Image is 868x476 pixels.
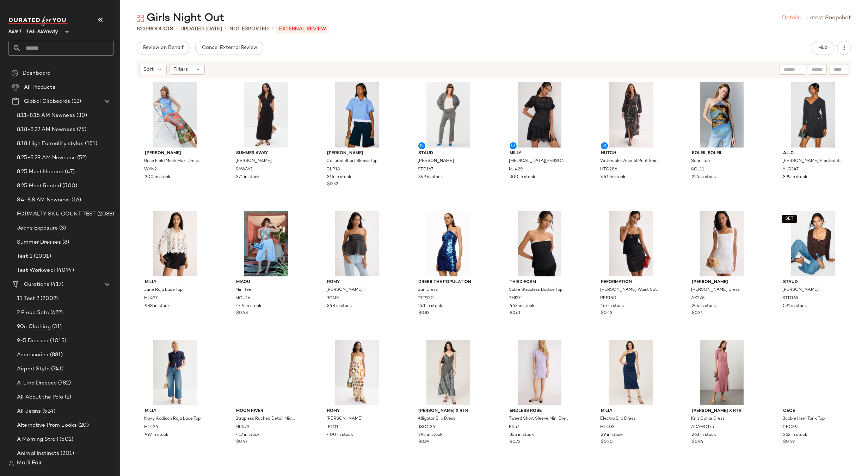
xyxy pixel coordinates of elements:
[17,126,75,134] span: 8.18-8.22 AM Newness
[17,351,49,359] span: Accessories
[58,436,73,444] span: (502)
[49,281,63,289] span: (417)
[595,211,666,276] img: REF180.jpg
[180,25,222,33] p: updated [DATE]
[326,416,363,422] span: [PERSON_NAME]
[509,424,519,431] span: ER57
[777,82,849,148] img: ALC347.jpg
[783,303,807,309] span: 591 in stock
[145,408,205,414] span: Milly
[601,408,661,414] span: Milly
[812,41,834,55] button: Hub
[600,416,635,422] span: Electra Slip Dress
[17,309,49,317] span: 2 Piece Sets
[41,407,55,415] span: (524)
[691,287,740,293] span: [PERSON_NAME] Dress
[782,424,798,431] span: CECE9
[84,140,98,148] span: (151)
[145,150,205,157] span: [PERSON_NAME]
[236,303,261,309] span: 444 in stock
[326,167,340,173] span: CLP18
[777,211,849,276] img: STD165.jpg
[63,168,75,176] span: (47)
[783,150,843,157] span: A.L.C.
[600,167,617,173] span: HTC286
[418,295,434,302] span: DTP130
[17,182,61,190] span: 8.25 Most Rented
[144,158,199,164] span: Rose Field Mesh Maxi Dress
[418,158,454,164] span: [PERSON_NAME]
[137,25,173,33] div: Products
[327,303,352,309] span: 348 in stock
[691,167,704,173] span: SOL11
[321,211,393,276] img: ROM9.jpg
[327,174,351,181] span: 314 in stock
[75,112,87,120] span: (30)
[782,295,798,302] span: STD165
[276,25,329,33] p: External REVIEW
[510,408,570,414] span: Endless Rose
[509,287,562,293] span: Sable Strapless Bodice Top
[145,303,170,309] span: 988 in stock
[70,196,81,204] span: (16)
[32,252,51,261] span: (2001)
[413,82,484,148] img: STD167.jpg
[57,379,71,387] span: (782)
[782,287,819,293] span: [PERSON_NAME]
[782,167,799,173] span: ALC347
[327,181,338,188] span: $0.32
[418,174,443,181] span: 349 in stock
[235,416,295,422] span: Strapless Ruched Detail Midi Dress
[225,25,227,33] span: •
[686,211,757,276] img: AX226.jpg
[17,168,63,176] span: 8.25 Most Hearted
[600,158,660,164] span: Watercolor Animal Print Shirt Dress
[272,25,273,33] span: •
[236,174,260,181] span: 371 in stock
[510,432,534,438] span: 335 in stock
[691,158,710,164] span: Scarf Top
[686,82,757,148] img: SOL11.jpg
[236,150,296,157] span: Summer Away
[601,303,624,309] span: 167 in stock
[17,112,75,120] span: 8.11-8.15 AM Newness
[785,217,794,221] span: SET
[75,126,87,134] span: (75)
[24,98,70,106] span: Global Clipboards
[51,323,62,331] span: (31)
[418,150,478,157] span: Staud
[509,158,569,164] span: [MEDICAL_DATA][PERSON_NAME] Mosaic Dress
[49,351,63,359] span: (881)
[17,421,77,430] span: Alternative Prom Looks
[17,450,59,458] span: Animal Instincts
[17,295,39,303] span: 11 Test 2
[137,11,224,25] div: Girls Night Out
[783,408,843,414] span: CeCe
[782,14,801,23] a: Details
[17,252,32,261] span: Test 2
[173,66,188,73] span: Filters
[50,365,64,373] span: (741)
[17,459,42,468] span: Madi Fair
[504,211,575,276] img: THI37.jpg
[510,310,521,317] span: $0.61
[96,210,114,218] span: (2088)
[327,432,353,438] span: 400 in stock
[8,24,59,37] span: Rent the Runway
[418,167,433,173] span: STD167
[600,295,616,302] span: REF180
[782,158,842,164] span: [PERSON_NAME] Pleated Skirt
[327,408,387,414] span: ROMY
[782,215,797,223] button: SET
[139,340,210,405] img: ML426.jpg
[144,167,157,173] span: WYN2
[691,416,725,422] span: Knit Collar Dress
[17,238,61,246] span: Summer Dresses
[418,287,438,293] span: Suri Dress
[510,439,521,445] span: $0.73
[236,408,296,414] span: Moon River
[418,416,455,422] span: Alligator Slip Dress
[145,279,205,286] span: Milly
[326,158,377,164] span: Collared Short Sleeve Top
[70,98,81,106] span: (12)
